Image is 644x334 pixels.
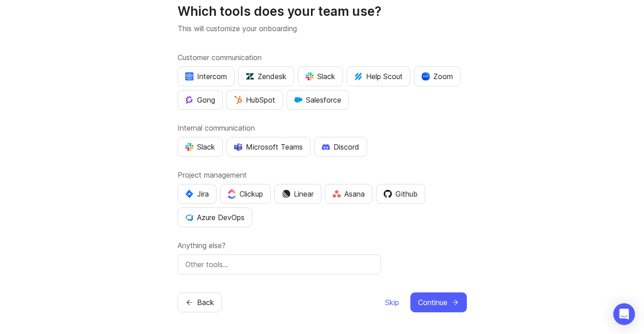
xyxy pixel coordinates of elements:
div: Help Scout [354,71,403,82]
img: j83v6vj1tgY2AAAAABJRU5ErkJggg== [228,189,236,198]
img: 0D3hMmx1Qy4j6AAAAAElFTkSuQmCC [384,190,392,198]
img: Rf5nOJ4Qh9Y9HAAAAAElFTkSuQmCC [333,190,341,198]
span: Back [197,297,214,308]
img: UniZRqrCPz6BHUWevMzgDJ1FW4xaGg2egd7Chm8uY0Al1hkDyjqDa8Lkk0kDEdqKkBok+T4wfoD0P0o6UMciQ8AAAAASUVORK... [246,72,254,80]
label: Customer communication [178,52,467,63]
button: Slack [298,66,343,86]
div: Slack [306,71,335,82]
img: WIAAAAASUVORK5CYII= [306,72,314,80]
div: Jira [185,188,209,199]
img: +iLplPsjzba05dttzK064pds+5E5wZnCVbuGoLvBrYdmEPrXTzGo7zG60bLEREEjvOjaG9Saez5xsOEAbxBwOP6dkea84XY9O... [322,144,330,150]
img: YKcwp4sHBXAAAAAElFTkSuQmCC [185,213,193,221]
p: This will customize your onboarding [178,23,467,34]
button: Zoom [414,66,461,86]
img: Dm50RERGQWO2Ei1WzHVviWZlaLVriU9uRN6E+tIr91ebaDbMKKPDpFbssSuEG21dcGXkrKsuOVPwCeFJSFAIOxgiKgL2sFHRe... [282,190,290,198]
button: Github [376,184,425,204]
button: Slack [178,137,223,157]
div: Salesforce [294,94,341,105]
button: Microsoft Teams [226,137,310,157]
div: Discord [322,141,359,152]
label: Anything else? [178,240,467,251]
span: Skip [385,297,399,308]
img: WIAAAAASUVORK5CYII= [185,143,193,151]
div: Open Intercom Messenger [613,303,635,325]
button: Clickup [220,184,271,204]
button: Salesforce [287,90,349,110]
div: Clickup [228,188,263,199]
button: Discord [314,137,367,157]
label: Project management [178,169,467,180]
img: kV1LT1TqjqNHPtRK7+FoaplE1qRq1yqhg056Z8K5Oc6xxgIuf0oNQ9LelJqbcyPisAf0C9LDpX5UIuAAAAAElFTkSuQmCC [354,72,362,80]
button: HubSpot [226,90,283,110]
div: Zoom [422,71,453,82]
button: Linear [274,184,321,204]
div: Gong [185,94,215,105]
img: svg+xml;base64,PHN2ZyB4bWxucz0iaHR0cDovL3d3dy53My5vcmcvMjAwMC9zdmciIHZpZXdCb3g9IjAgMCA0MC4zNDMgND... [185,190,193,198]
button: Skip [385,292,400,312]
div: Linear [282,188,314,199]
img: G+3M5qq2es1si5SaumCnMN47tP1CvAZneIVX5dcx+oz+ZLhv4kfP9DwAAAABJRU5ErkJggg== [234,96,242,104]
img: GKxMRLiRsgdWqxrdBeWfGK5kaZ2alx1WifDSa2kSTsK6wyJURKhUuPoQRYzjholVGzT2A2owx2gHwZoyZHHCYJ8YNOAZj3DSg... [294,96,302,104]
img: eRR1duPH6fQxdnSV9IruPjCimau6md0HxlPR81SIPROHX1VjYjAN9a41AAAAAElFTkSuQmCC [185,72,193,80]
button: Back [178,292,222,312]
button: Help Scout [347,66,410,86]
button: Continue [410,292,467,312]
button: Zendesk [238,66,294,86]
div: Github [384,188,418,199]
button: Azure DevOps [178,207,252,227]
div: Azure DevOps [185,212,244,223]
button: Asana [325,184,372,204]
button: Intercom [178,66,235,86]
label: Internal communication [178,122,467,133]
div: Asana [333,188,365,199]
div: Intercom [185,71,227,82]
div: Microsoft Teams [234,141,303,152]
div: Slack [185,141,215,152]
img: xLHbn3khTPgAAAABJRU5ErkJggg== [422,72,430,80]
img: qKnp5cUisfhcFQGr1t296B61Fm0WkUVwBZaiVE4uNRmEGBFetJMz8xGrgPHqF1mLDIG816Xx6Jz26AFmkmT0yuOpRCAR7zRpG... [185,96,193,104]
input: Other tools… [185,259,373,270]
button: Jira [178,184,216,204]
span: Continue [418,297,447,308]
h1: Which tools does your team use? [178,3,467,19]
img: D0GypeOpROL5AAAAAElFTkSuQmCC [234,143,242,151]
div: HubSpot [234,94,275,105]
button: Gong [178,90,223,110]
div: Zendesk [246,71,287,82]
